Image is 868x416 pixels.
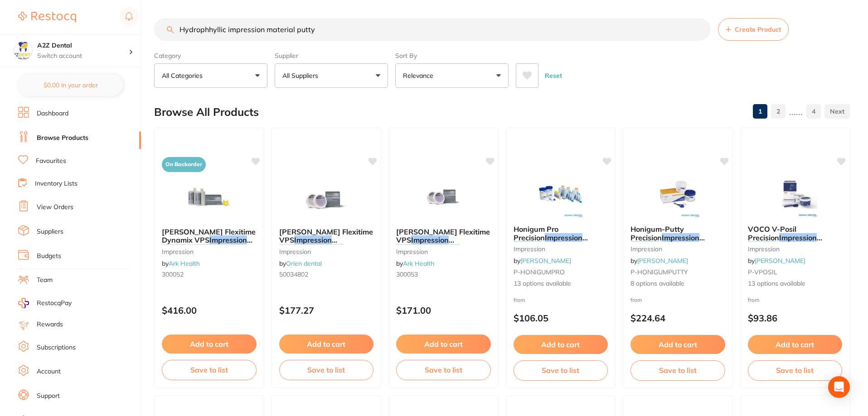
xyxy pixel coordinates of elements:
[753,102,767,120] a: 1
[396,335,491,354] button: Add to cart
[414,175,473,220] img: Kulzer Flexitime VPS Impression Material Easy Putty 2x300ml
[297,175,356,220] img: Kulzer Flexitime VPS Impression Material Easy Putty 2 x 300ml
[279,305,374,316] p: $177.27
[648,172,707,218] img: Honigum-Putty Precision Impression Material
[37,392,60,401] a: Support
[396,270,418,278] span: 300053
[162,227,256,244] span: [PERSON_NAME] Flexitime Dynamix VPS
[162,248,257,255] small: impression
[279,248,374,255] small: impression
[748,245,843,253] small: impression
[425,244,441,253] span: Easy
[209,235,247,244] em: Impression
[748,335,843,354] button: Add to cart
[630,268,688,276] span: P-HONIGUMPUTTY
[396,360,491,380] button: Save to list
[154,52,267,60] label: Category
[162,228,257,244] b: Kulzer Flexitime Dynamix VPS Impression Material Putty Refill 2x380ml
[748,360,843,380] button: Save to list
[37,276,53,285] a: Team
[154,18,711,41] input: Search Products
[162,157,206,172] span: On Backorder
[162,335,257,354] button: Add to cart
[514,225,558,242] span: Honigum Pro Precision
[36,157,66,166] a: Favourites
[514,268,565,276] span: P-HONIGUMPRO
[396,259,434,268] span: by
[35,179,78,188] a: Inventory Lists
[162,259,200,268] span: by
[514,296,525,303] span: from
[514,241,542,250] em: Material
[828,376,850,398] div: Open Intercom Messenger
[748,241,776,250] em: Material
[395,63,509,88] button: Relevance
[37,203,73,212] a: View Orders
[279,259,322,268] span: by
[162,360,257,380] button: Save to list
[718,18,789,41] button: Create Product
[630,241,659,250] em: Material
[514,279,608,288] span: 13 options available
[748,225,843,242] b: VOCO V-Posil Precision Impression Material
[461,244,491,253] span: 2x300ml
[37,227,63,236] a: Suppliers
[18,298,29,308] img: RestocqPay
[18,298,72,308] a: RestocqPay
[179,175,238,220] img: Kulzer Flexitime Dynamix VPS Impression Material Putty Refill 2x380ml
[403,259,434,268] a: Ark Health
[630,225,725,242] b: Honigum-Putty Precision Impression Material
[169,259,200,268] a: Ark Health
[154,63,267,88] button: All Categories
[789,106,803,117] p: ......
[192,244,211,253] em: Putty
[545,233,582,242] em: Impression
[37,320,63,329] a: Rewards
[18,7,76,28] a: Restocq Logo
[37,109,68,118] a: Dashboard
[396,305,491,316] p: $171.00
[279,360,374,380] button: Save to list
[396,244,425,253] em: Material
[514,257,571,265] span: by
[275,52,388,60] label: Supplier
[279,244,308,253] em: Material
[520,257,571,265] a: [PERSON_NAME]
[441,244,461,253] em: Putty
[37,367,61,376] a: Account
[637,257,688,265] a: [PERSON_NAME]
[542,63,565,88] button: Reset
[779,233,817,242] em: Impression
[771,102,786,120] a: 2
[766,172,824,218] img: VOCO V-Posil Precision Impression Material
[630,245,725,253] small: impression
[748,225,796,242] span: VOCO V-Posil Precision
[748,313,843,323] p: $93.86
[806,102,821,120] a: 4
[37,299,72,308] span: RestocqPay
[162,270,184,278] span: 300052
[14,42,32,60] img: A2Z Dental
[514,225,608,242] b: Honigum Pro Precision Impression Material
[630,279,725,288] span: 8 options available
[748,268,777,276] span: P-VPOSIL
[275,63,388,88] button: All Suppliers
[514,245,608,253] small: impression
[18,12,76,23] img: Restocq Logo
[630,225,684,242] span: Honigum-Putty Precision
[630,296,642,303] span: from
[395,52,509,60] label: Sort By
[396,227,490,244] span: [PERSON_NAME] Flexitime VPS
[396,228,491,244] b: Kulzer Flexitime VPS Impression Material Easy Putty 2x300ml
[755,257,805,265] a: [PERSON_NAME]
[630,335,725,354] button: Add to cart
[37,252,61,261] a: Budgets
[279,227,373,244] span: [PERSON_NAME] Flexitime VPS
[735,26,781,33] span: Create Product
[37,52,129,61] p: Switch account
[308,244,325,253] span: Easy
[748,279,843,288] span: 13 options available
[396,248,491,255] small: impression
[514,360,608,380] button: Save to list
[294,235,332,244] em: Impression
